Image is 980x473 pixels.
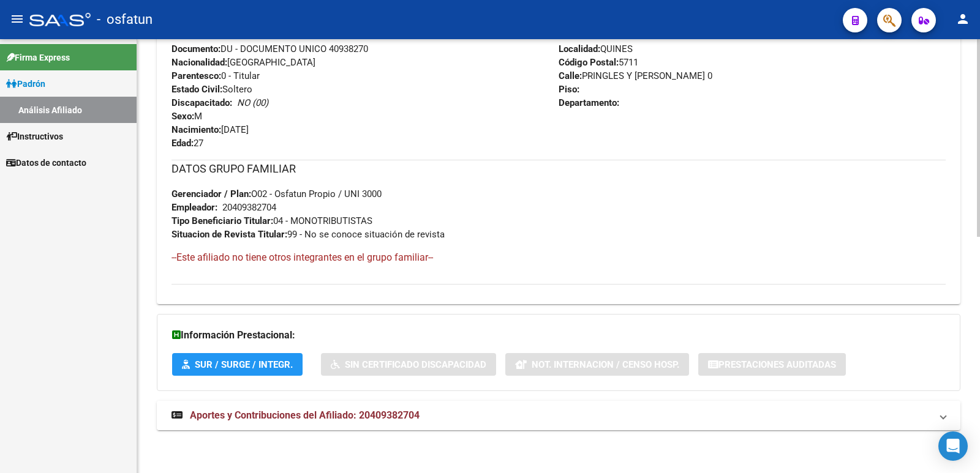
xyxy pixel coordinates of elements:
[559,43,600,54] strong: Localidad:
[171,188,251,199] strong: Gerenciador / Plan:
[171,43,221,54] strong: Documento:
[171,97,232,108] strong: Discapacitado:
[698,353,846,376] button: Prestaciones Auditadas
[171,202,217,213] strong: Empleador:
[718,359,836,370] span: Prestaciones Auditadas
[171,138,203,149] span: 27
[171,138,194,149] strong: Edad:
[345,359,486,370] span: Sin Certificado Discapacidad
[559,43,633,54] span: QUINES
[6,130,63,143] span: Instructivos
[190,409,420,421] span: Aportes y Contribuciones del Afiliado: 20409382704
[171,229,287,240] strong: Situacion de Revista Titular:
[171,111,202,122] span: M
[559,97,619,108] strong: Departamento:
[6,51,70,64] span: Firma Express
[559,57,619,68] strong: Código Postal:
[171,215,273,226] strong: Tipo Beneficiario Titular:
[171,124,221,135] strong: Nacimiento:
[171,57,227,68] strong: Nacionalidad:
[956,12,970,26] mat-icon: person
[171,229,445,240] span: 99 - No se conoce situación de revista
[171,43,368,54] span: DU - DOCUMENTO UNICO 40938270
[171,251,946,264] h4: --Este afiliado no tiene otros integrantes en el grupo familiar--
[532,359,679,370] span: Not. Internacion / Censo Hosp.
[559,30,600,41] strong: Provincia:
[171,84,222,95] strong: Estado Civil:
[195,359,293,370] span: SUR / SURGE / INTEGR.
[222,201,276,214] div: 20409382704
[97,6,153,33] span: - osfatun
[171,215,372,226] span: 04 - MONOTRIBUTISTAS
[171,111,194,122] strong: Sexo:
[321,353,496,376] button: Sin Certificado Discapacidad
[171,30,247,41] span: 20409382704
[171,57,315,68] span: [GEOGRAPHIC_DATA]
[171,70,221,81] strong: Parentesco:
[171,84,252,95] span: Soltero
[171,30,194,41] strong: CUIL:
[10,12,24,26] mat-icon: menu
[559,30,635,41] span: San Luis
[559,57,638,68] span: 5711
[171,160,946,177] h3: DATOS GRUPO FAMILIAR
[6,77,45,91] span: Padrón
[6,156,86,169] span: Datos de contacto
[559,84,579,95] strong: Piso:
[172,353,303,376] button: SUR / SURGE / INTEGR.
[559,70,712,81] span: PRINGLES Y [PERSON_NAME] 0
[938,431,968,461] div: Open Intercom Messenger
[171,188,382,199] span: O02 - Osfatun Propio / UNI 3000
[157,401,960,430] mat-expansion-panel-header: Aportes y Contribuciones del Afiliado: 20409382704
[171,124,249,135] span: [DATE]
[171,70,260,81] span: 0 - Titular
[237,97,268,108] i: NO (00)
[559,70,582,81] strong: Calle:
[172,327,945,344] h3: Información Prestacional:
[505,353,689,376] button: Not. Internacion / Censo Hosp.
